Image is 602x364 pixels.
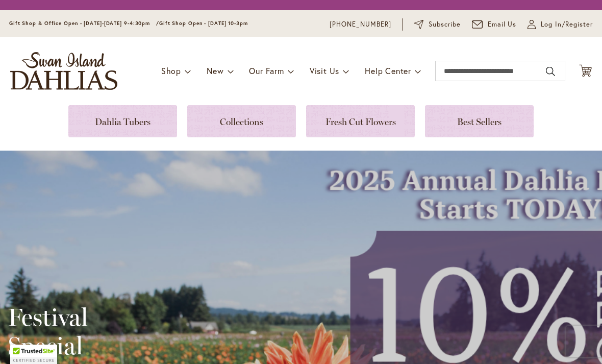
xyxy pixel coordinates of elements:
span: Our Farm [249,65,284,76]
button: Search [546,63,555,80]
h2: Festival Special [8,303,272,360]
span: Email Us [488,19,517,30]
a: [PHONE_NUMBER] [330,19,391,30]
span: Subscribe [429,19,461,30]
span: Log In/Register [541,19,593,30]
span: Help Center [365,65,411,76]
span: Gift Shop & Office Open - [DATE]-[DATE] 9-4:30pm / [9,20,159,27]
a: Subscribe [414,19,461,30]
span: New [207,65,223,76]
a: Log In/Register [528,19,593,30]
span: Shop [161,65,181,76]
a: Email Us [472,19,517,30]
span: Gift Shop Open - [DATE] 10-3pm [159,20,248,27]
a: store logo [10,52,117,90]
span: Visit Us [310,65,339,76]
